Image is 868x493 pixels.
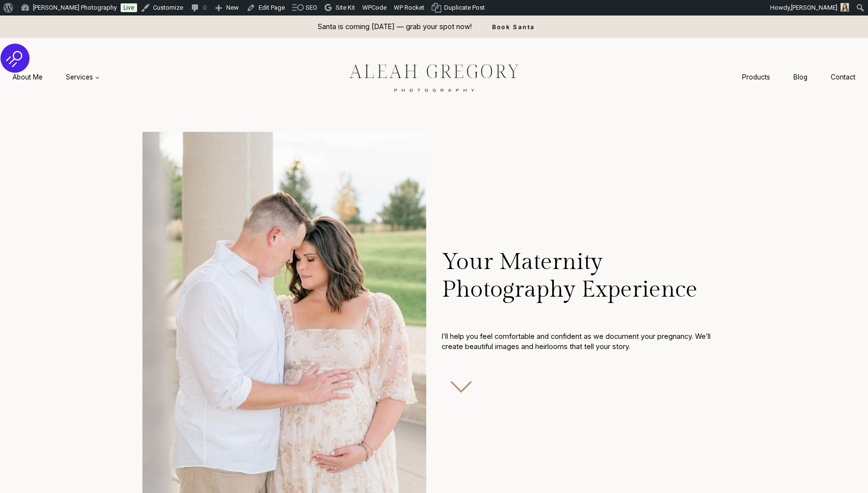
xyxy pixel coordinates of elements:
a: Services [54,68,111,86]
span: [PERSON_NAME] [791,4,837,11]
a: Live [121,3,137,12]
a: About Me [1,68,54,86]
p: Santa is coming [DATE] — grab your spot now! [318,21,472,32]
a: Contact [819,68,867,86]
nav: Primary [1,68,111,86]
a: Book Santa [477,16,551,38]
h1: Your Maternity Photography Experience [442,237,726,319]
img: aleah gregory logo [325,57,543,97]
a: Products [730,68,782,86]
span: Services [66,72,100,82]
span: Site Kit [336,4,355,11]
a: Blog [782,68,819,86]
nav: Secondary [730,68,867,86]
p: I’ll help you feel comfortable and confident as we document your pregnancy. We’ll create beautifu... [442,331,726,352]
